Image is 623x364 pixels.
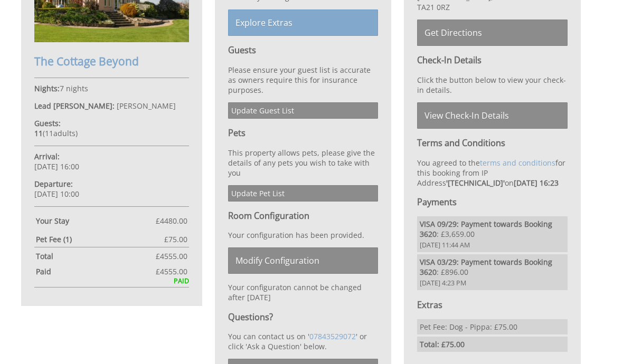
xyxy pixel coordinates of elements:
[228,185,379,202] a: Update Pet List
[34,83,189,93] p: 7 nights
[34,83,60,93] strong: Nights:
[228,65,379,95] p: Please ensure your guest list is accurate as owners require this for insurance purposes.
[36,266,156,276] strong: Paid
[117,101,176,111] span: [PERSON_NAME]
[34,179,73,189] strong: Departure:
[36,216,156,226] strong: Your Stay
[480,158,555,168] a: terms and conditions
[34,54,189,69] h2: The Cottage Beyond
[36,251,156,261] strong: Total
[417,54,568,66] h3: Check-In Details
[34,179,189,199] p: [DATE] 10:00
[34,151,60,161] strong: Arrival:
[420,257,552,277] strong: VISA 03/29: Payment towards Booking 3620
[417,137,568,149] h3: Terms and Conditions
[228,230,379,240] p: Your configuration has been provided.
[309,331,356,341] a: 07843529072
[34,128,78,138] span: ( )
[417,102,568,129] a: View Check-In Details
[34,151,189,171] p: [DATE] 16:00
[420,241,565,250] span: [DATE] 11:44 AM
[417,319,568,334] li: Pet Fee: Dog - Pippa: £75.00
[34,276,189,285] div: PAID
[417,216,568,252] li: : £3,659.00
[228,210,379,222] h3: Room Configuration
[420,339,465,349] strong: Total: £75.00
[417,196,568,208] h3: Payments
[156,251,187,261] span: £
[36,234,164,244] strong: Pet Fee (1)
[417,20,568,46] a: Get Directions
[228,9,379,36] a: Explore Extras
[228,247,379,274] a: Modify Configuration
[160,251,187,261] span: 4555.00
[34,101,115,111] strong: Lead [PERSON_NAME]:
[417,75,568,95] p: Click the button below to view your check-in details.
[417,158,568,188] p: You agreed to the for this booking from IP Address on
[168,234,187,244] span: 75.00
[228,331,379,351] p: You can contact us on ' ' or click 'Ask a Question' below.
[446,178,505,188] strong: '[TECHNICAL_ID]'
[228,311,379,323] h3: Questions?
[228,127,379,139] h3: Pets
[164,234,187,244] span: £
[34,34,189,68] a: The Cottage Beyond
[156,266,187,276] span: £
[514,178,559,188] strong: [DATE] 16:23
[417,299,568,311] h3: Extras
[160,216,187,226] span: 4480.00
[228,282,379,302] p: Your configuraton cannot be changed after [DATE]
[45,128,75,138] span: adult
[228,44,379,56] h3: Guests
[160,266,187,276] span: 4555.00
[34,118,61,128] strong: Guests:
[228,102,379,119] a: Update Guest List
[228,148,379,178] p: This property allows pets, please give the details of any pets you wish to take with you
[417,254,568,290] li: : £896.00
[420,219,552,239] strong: VISA 09/29: Payment towards Booking 3620
[45,128,53,138] span: 11
[420,279,565,288] span: [DATE] 4:23 PM
[34,128,43,138] strong: 11
[156,216,187,226] span: £
[72,128,75,138] span: s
